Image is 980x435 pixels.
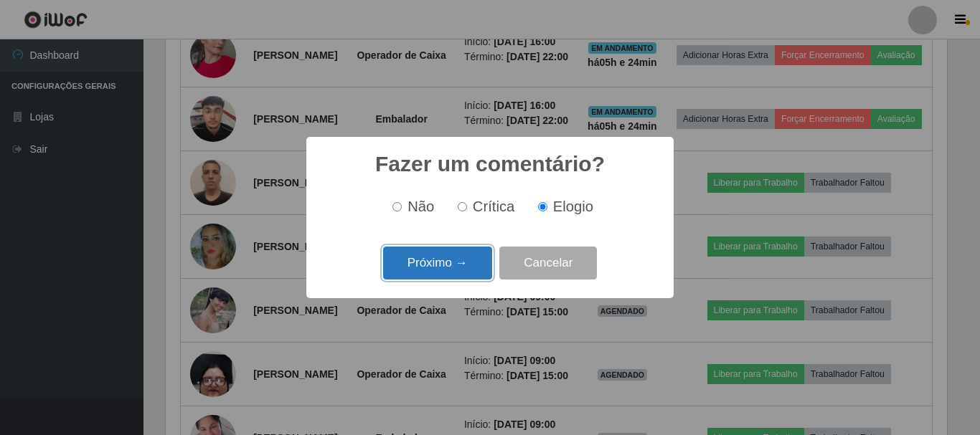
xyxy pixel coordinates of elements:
[553,199,593,214] span: Elogio
[473,199,515,214] span: Crítica
[407,199,434,214] span: Não
[375,151,605,177] h2: Fazer um comentário?
[538,202,547,211] input: Elogio
[383,247,492,280] button: Próximo →
[458,202,467,211] input: Crítica
[392,202,402,211] input: Não
[499,247,597,280] button: Cancelar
